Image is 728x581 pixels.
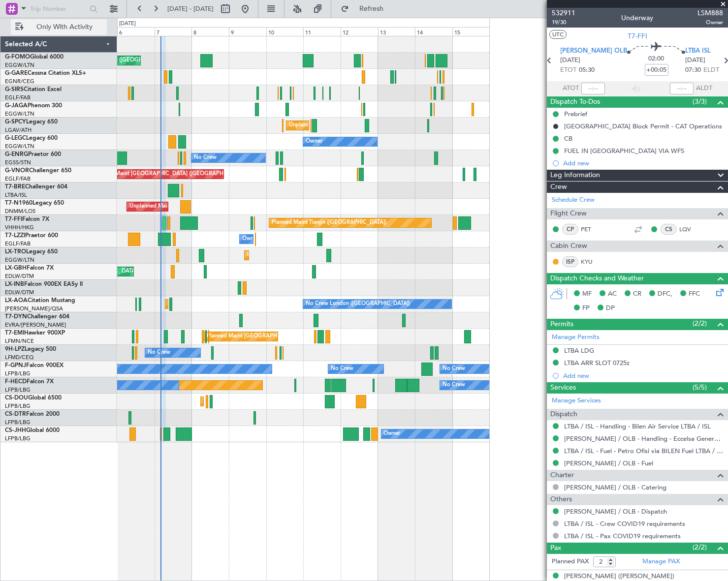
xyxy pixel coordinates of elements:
[5,70,86,76] a: G-GARECessna Citation XLS+
[148,345,170,360] div: No Crew
[5,314,27,320] span: T7-DYN
[564,532,681,540] a: LTBA / ISL - Pax COVID19 requirements
[563,84,579,93] span: ATOT
[561,46,628,56] span: [PERSON_NAME] OLB
[5,191,27,199] a: LTBA/ISL
[5,419,31,426] a: LFPB/LBG
[564,110,587,118] div: Prebrief
[5,168,71,174] a: G-VNORChallenger 650
[5,321,66,329] a: EVRA/[PERSON_NAME]
[5,265,27,271] span: LX-GBH
[5,249,58,255] a: LX-TROLegacy 650
[5,54,30,60] span: G-FOMO
[5,240,31,247] a: EGLF/FAB
[550,382,576,394] span: Services
[5,354,33,361] a: LFMD/CEQ
[564,359,630,367] div: LTBA ARR SLOT 0725z
[5,233,58,239] a: T7-LZZIPraetor 600
[661,224,677,235] div: CS
[5,233,25,239] span: T7-LZZI
[564,422,711,430] a: LTBA / ISL - Handling - Bilen Air Service LTBA / ISL
[697,18,723,27] span: Owner
[167,4,214,13] span: [DATE] - [DATE]
[306,297,410,311] div: No Crew London ([GEOGRAPHIC_DATA])
[552,396,601,406] a: Manage Services
[331,362,353,376] div: No Crew
[564,434,723,443] a: [PERSON_NAME] / OLB - Handling - Eccelsa General Aviation [PERSON_NAME] / OLB
[5,70,28,76] span: G-GARE
[5,61,34,69] a: EGGW/LTN
[5,402,31,410] a: LFPB/LBG
[581,83,605,94] input: --:--
[5,87,62,92] a: G-SIRSCitation Excel
[642,557,680,567] a: Manage PAX
[564,459,653,467] a: [PERSON_NAME] / OLB - Fuel
[443,378,465,393] div: No Crew
[552,557,589,567] label: Planned PAX
[693,96,707,107] span: (3/3)
[5,249,26,255] span: LX-TRO
[5,305,63,312] a: [PERSON_NAME]/QSA
[5,94,31,101] a: EGLF/FAB
[679,225,701,234] a: LQV
[5,363,63,368] a: F-GPNJFalcon 900EX
[341,27,378,36] div: 12
[117,27,155,36] div: 6
[5,103,28,109] span: G-JAGA
[5,314,69,320] a: T7-DYNChallenger 604
[5,265,54,271] a: LX-GBHFalcon 7X
[5,298,28,304] span: LX-AOA
[693,318,707,329] span: (2/2)
[5,224,34,231] a: VHHH/HKG
[5,330,65,336] a: T7-EMIHawker 900XP
[564,122,722,130] div: [GEOGRAPHIC_DATA] Block Permit - CAT Operations
[303,27,341,36] div: 11
[564,147,684,155] div: FUEL IN [GEOGRAPHIC_DATA] VIA WFS
[550,208,587,219] span: Flight Crew
[5,143,34,150] a: EGGW/LTN
[5,395,28,401] span: CS-DOU
[693,382,707,393] span: (5/5)
[5,110,34,118] a: EGGW/LTN
[649,54,665,64] span: 02:00
[5,379,27,385] span: F-HECD
[242,232,259,246] div: Owner
[550,170,600,181] span: Leg Information
[384,427,401,441] div: Owner
[550,96,600,108] span: Dispatch To-Dos
[5,363,26,368] span: F-GPNJ
[562,224,578,235] div: CP
[633,289,641,299] span: CR
[563,371,723,380] div: Add new
[550,409,577,420] span: Dispatch
[5,330,24,336] span: T7-EMI
[549,30,567,39] button: UTC
[658,289,672,299] span: DFC,
[194,151,217,165] div: No Crew
[5,200,32,206] span: T7-N1960
[5,216,22,222] span: T7-FFI
[5,135,26,141] span: G-LEGC
[30,1,87,16] input: Trip Number
[564,447,723,455] a: LTBA / ISL - Fuel - Petro Ofisi via BILEN Fuel LTBA / ISL
[581,225,603,234] a: PET
[452,27,490,36] div: 15
[563,159,723,167] div: Add new
[5,337,34,345] a: LFMN/NCE
[561,65,577,75] span: ETOT
[582,289,592,299] span: MF
[5,428,60,433] a: CS-JHHGlobal 6000
[5,281,24,287] span: LX-INB
[5,159,31,166] a: EGSS/STN
[5,216,49,222] a: T7-FFIFalcon 7X
[704,65,720,75] span: ELDT
[5,346,56,352] a: 9H-LPZLegacy 500
[579,65,595,75] span: 05:30
[606,304,615,313] span: DP
[5,119,26,125] span: G-SPCY
[5,208,35,215] a: DNMM/LOS
[5,175,31,183] a: EGLF/FAB
[336,1,395,17] button: Refresh
[622,13,654,24] div: Underway
[697,8,723,18] span: LSM888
